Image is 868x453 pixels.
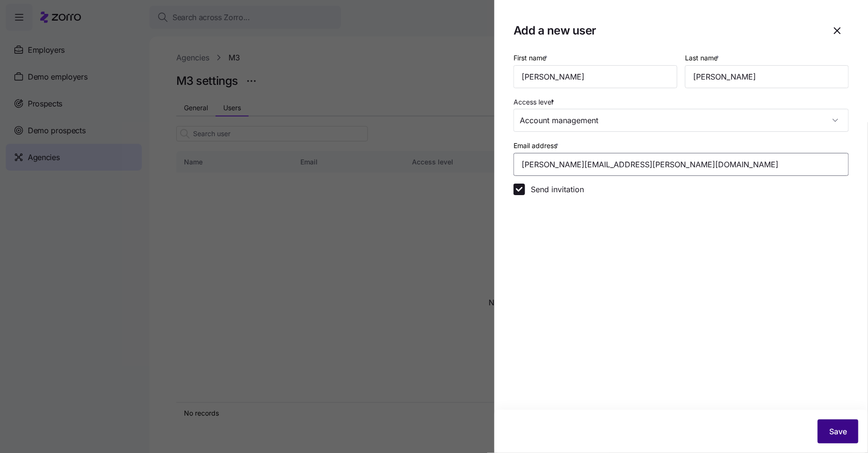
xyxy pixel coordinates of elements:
label: Last name [685,53,721,63]
button: Save [818,419,858,443]
label: First name [514,53,549,63]
label: Send invitation [525,184,584,195]
input: Type last name [685,65,849,88]
label: Email address [514,140,560,151]
span: Save [829,426,847,437]
input: Type first name [514,65,677,88]
input: Select access level [514,109,849,132]
label: Access level [514,97,556,107]
input: Type user email [514,153,849,176]
h1: Add a new user [514,23,818,38]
